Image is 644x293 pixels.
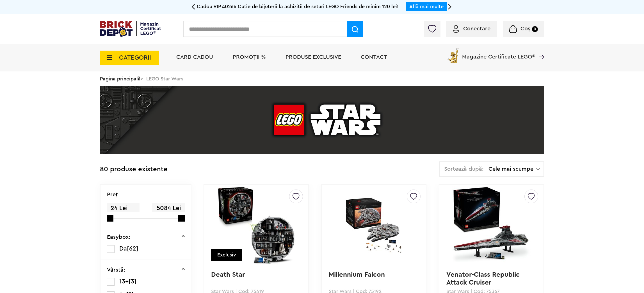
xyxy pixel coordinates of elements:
span: [3] [129,278,136,285]
a: Conectare [453,26,490,31]
a: Millennium Falcon [329,271,385,278]
img: LEGO Star Wars [100,86,544,154]
span: Coș [520,26,530,31]
span: Magazine Certificate LEGO® [462,47,535,60]
span: 5084 Lei [152,203,184,214]
a: Venator-Class Republic Attack Cruiser [446,271,521,286]
span: Da [119,245,127,252]
a: Contact [361,54,387,60]
a: Death Star [211,271,245,278]
a: Produse exclusive [286,54,341,60]
span: Conectare [463,26,490,31]
span: Cadou VIP 40266 Cutie de bijuterii la achiziții de seturi LEGO Friends de minim 120 lei! [197,4,399,9]
div: Exclusiv [211,249,242,261]
a: Pagina principală [100,76,141,81]
a: Card Cadou [176,54,213,60]
span: Cele mai scumpe [488,166,536,172]
p: Vârstă: [107,267,125,273]
span: 13+ [119,278,129,285]
span: [62] [127,245,138,252]
a: PROMOȚII % [233,54,266,60]
a: Află mai multe [409,4,444,9]
img: Millennium Falcon [334,197,413,254]
div: > LEGO Star Wars [100,71,544,86]
span: CATEGORII [119,55,151,61]
small: 0 [532,26,538,32]
img: Venator-Class Republic Attack Cruiser [452,186,531,265]
div: 80 produse existente [100,161,168,177]
p: Easybox: [107,234,130,240]
span: 24 Lei [107,203,140,214]
span: Sortează după: [444,166,484,172]
a: Magazine Certificate LEGO® [535,47,544,52]
p: Preţ [107,192,118,197]
img: Death Star [217,186,296,265]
